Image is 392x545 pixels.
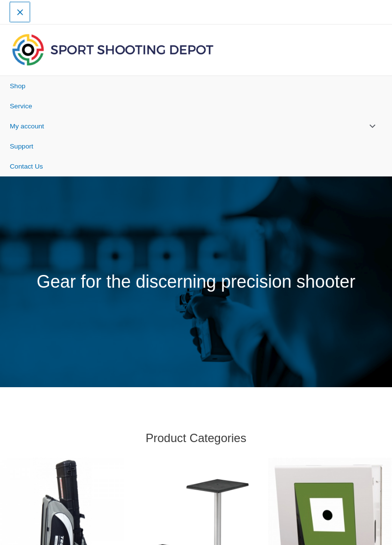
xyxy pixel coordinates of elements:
[10,143,33,150] span: Support
[10,82,25,90] span: Shop
[10,163,43,170] span: Contact Us
[10,31,216,68] img: Sport Shooting Depot
[10,123,44,130] span: My account
[10,2,30,22] button: Main menu toggle
[27,266,366,298] p: Gear for the discerning precision shooter
[358,116,382,137] button: Toggle menu
[10,102,32,110] span: Service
